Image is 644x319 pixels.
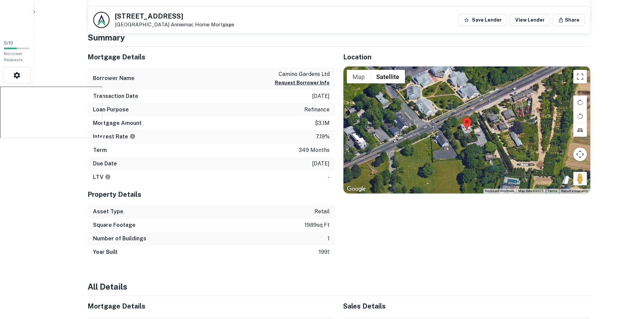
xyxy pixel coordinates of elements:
[93,221,136,229] h6: Square Footage
[328,235,330,243] p: 1
[4,41,13,46] span: 5 / 10
[275,79,330,87] button: Request Borrower Info
[185,3,287,20] td: camino gardens ltd
[573,172,587,185] button: Drag Pegman onto the map to open Street View
[315,119,330,127] p: $3.1m
[345,185,367,193] img: Google
[88,189,335,200] h5: Property Details
[93,208,123,216] h6: Asset Type
[93,92,138,100] h6: Transaction Date
[312,160,330,168] p: [DATE]
[93,173,111,181] h6: LTV
[88,3,185,20] td: [DATE]
[561,189,588,193] a: Report a map error
[573,70,587,83] button: Toggle fullscreen view
[304,106,330,114] p: refinance
[316,133,330,141] p: 7.19%
[115,22,234,28] p: [GEOGRAPHIC_DATA]
[93,146,107,154] h6: Term
[573,96,587,109] button: Rotate map clockwise
[328,173,330,181] p: -
[343,301,591,311] h5: Sales Details
[93,160,117,168] h6: Due Date
[312,92,330,100] p: [DATE]
[610,265,644,297] iframe: Chat Widget
[4,51,23,62] span: Borrower Requests
[573,148,587,161] button: Map camera controls
[510,14,550,26] a: View Lender
[88,31,591,44] h4: Summary
[305,221,330,229] p: 1989 sq ft
[573,123,587,137] button: Tilt map
[93,74,135,82] h6: Borrower Name
[105,174,111,180] svg: LTVs displayed on the website are for informational purposes only and may be reported incorrectly...
[319,248,330,256] p: 1991
[299,146,330,154] p: 349 months
[93,248,118,256] h6: Year Built
[88,301,335,311] h5: Mortgage Details
[171,22,234,27] a: Anniemac Home Mortgage
[358,3,433,20] td: -
[518,189,544,193] span: Map data ©2025
[88,52,335,62] h5: Mortgage Details
[347,70,371,83] button: Show street map
[485,189,514,193] button: Keyboard shortcuts
[345,185,367,193] a: Open this area in Google Maps (opens a new window)
[93,133,136,141] h6: Interest Rate
[275,70,330,78] p: camino gardens ltd
[433,3,533,20] td: $500k
[314,208,330,216] p: retail
[343,52,591,62] h5: Location
[93,119,142,127] h6: Mortgage Amount
[458,14,507,26] button: Save Lender
[93,235,146,243] h6: Number of Buildings
[88,281,591,293] h4: All Details
[93,106,129,114] h6: Loan Purpose
[573,109,587,123] button: Rotate map counterclockwise
[548,189,557,193] a: Terms
[553,14,585,26] button: Share
[371,70,405,83] button: Show satellite imagery
[115,13,234,20] h5: [STREET_ADDRESS]
[129,133,136,139] svg: The interest rates displayed on the website are for informational purposes only and may be report...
